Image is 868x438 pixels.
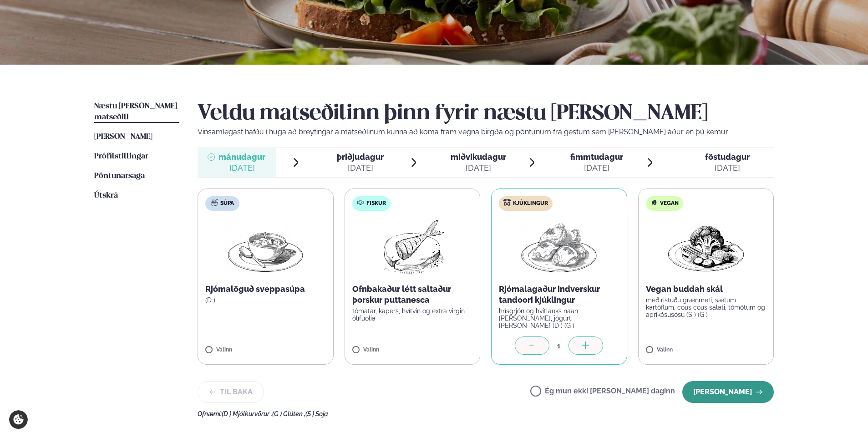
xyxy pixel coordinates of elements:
span: (D ) Mjólkurvörur , [222,410,272,418]
div: 1 [549,341,569,351]
span: þriðjudagur [337,152,384,162]
p: Vegan buddah skál [646,284,766,295]
p: hrísgrjón og hvítlauks naan [PERSON_NAME], jógúrt [PERSON_NAME] (D ) (G ) [499,307,619,329]
img: chicken.svg [503,199,511,206]
div: [DATE] [451,163,506,173]
span: Prófílstillingar [94,153,148,160]
img: Chicken-thighs.png [519,218,599,276]
span: Útskrá [94,192,118,199]
span: fimmtudagur [570,152,623,162]
a: [PERSON_NAME] [94,132,152,143]
p: (D ) [205,296,326,304]
span: Fiskur [366,200,386,207]
button: Til baka [198,381,264,403]
div: [DATE] [705,163,750,173]
a: Prófílstillingar [94,151,148,162]
div: [DATE] [570,163,623,173]
a: Útskrá [94,190,118,201]
span: Næstu [PERSON_NAME] matseðill [94,102,177,121]
img: fish.svg [357,199,364,206]
p: tómatar, kapers, hvítvín og extra virgin ólífuolía [352,307,473,322]
a: Næstu [PERSON_NAME] matseðill [94,101,179,123]
img: Vegan.png [666,218,746,276]
span: föstudagur [705,152,750,162]
span: miðvikudagur [451,152,506,162]
img: Fish.png [372,218,452,276]
div: [DATE] [218,163,265,173]
span: Súpa [220,200,234,207]
button: [PERSON_NAME] [682,381,774,403]
h2: Veldu matseðilinn þinn fyrir næstu [PERSON_NAME] [198,101,774,127]
img: soup.svg [211,199,218,206]
img: Soup.png [225,218,305,276]
span: Vegan [660,200,679,207]
span: Kjúklingur [513,200,548,207]
span: mánudagur [218,152,265,162]
p: Vinsamlegast hafðu í huga að breytingar á matseðlinum kunna að koma fram vegna birgða og pöntunum... [198,127,774,138]
span: Pöntunarsaga [94,172,145,180]
p: Ofnbakaður létt saltaður þorskur puttanesca [352,284,473,306]
a: Pöntunarsaga [94,171,145,182]
p: Rjómalöguð sveppasúpa [205,284,326,295]
p: Rjómalagaður indverskur tandoori kjúklingur [499,284,619,306]
span: (S ) Soja [305,410,328,418]
a: Cookie settings [9,410,28,429]
img: Vegan.svg [650,199,658,206]
div: [DATE] [337,163,384,173]
span: (G ) Glúten , [272,410,305,418]
span: [PERSON_NAME] [94,133,152,141]
p: með ristuðu grænmeti, sætum kartöflum, cous cous salati, tómötum og apríkósusósu (S ) (G ) [646,296,766,318]
div: Ofnæmi: [198,410,774,418]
